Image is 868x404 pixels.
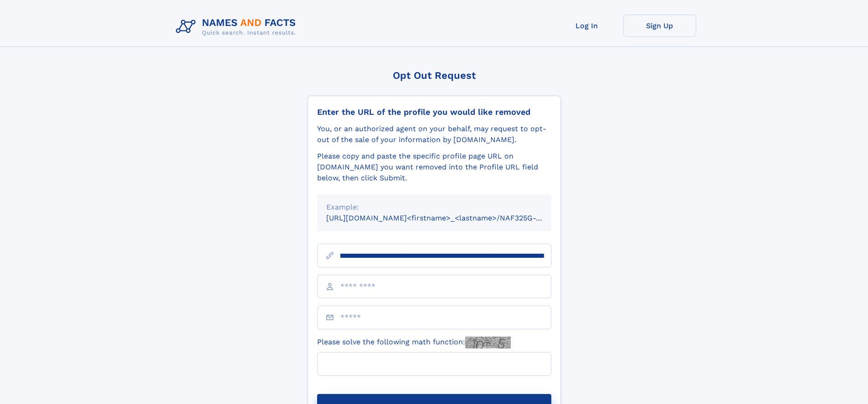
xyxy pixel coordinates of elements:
[308,70,561,81] div: Opt Out Request
[172,15,303,39] img: Logo Names and Facts
[326,214,569,222] small: [URL][DOMAIN_NAME]<firstname>_<lastname>/NAF325G-xxxxxxxx
[326,202,542,213] div: Example:
[317,107,551,117] div: Enter the URL of the profile you would like removed
[317,123,551,145] div: You, or an authorized agent on your behalf, may request to opt-out of the sale of your informatio...
[317,151,551,184] div: Please copy and paste the specific profile page URL on [DOMAIN_NAME] you want removed into the Pr...
[550,15,623,37] a: Log In
[317,337,511,348] label: Please solve the following math function:
[623,15,696,37] a: Sign Up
